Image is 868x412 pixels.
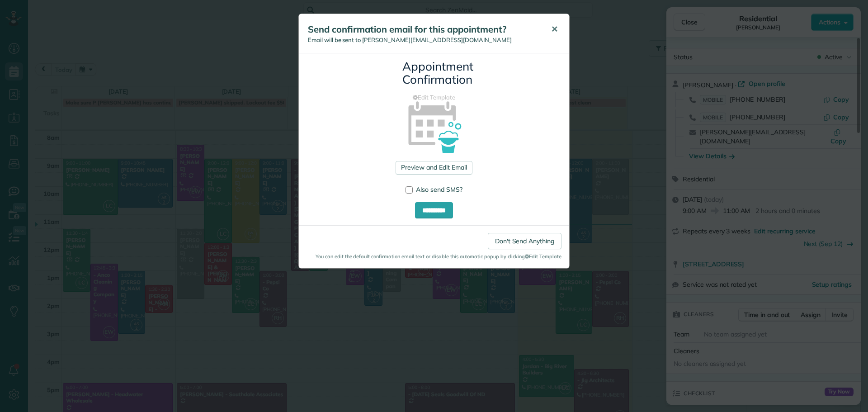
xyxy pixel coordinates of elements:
span: Also send SMS? [416,185,462,194]
a: Don't Send Anything [488,233,561,249]
h3: Appointment Confirmation [402,60,466,86]
h5: Send confirmation email for this appointment? [308,23,538,36]
small: You can edit the default confirmation email text or disable this automatic popup by clicking Edit... [307,253,561,260]
span: ✕ [551,24,558,34]
a: Preview and Edit Email [396,161,472,175]
img: appointment_confirmation_icon-141e34405f88b12ade42628e8c248340957700ab75a12ae832a8710e9b578dc5.png [394,85,475,166]
span: Email will be sent to [PERSON_NAME][EMAIL_ADDRESS][DOMAIN_NAME] [308,36,512,43]
a: Edit Template [306,93,562,102]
